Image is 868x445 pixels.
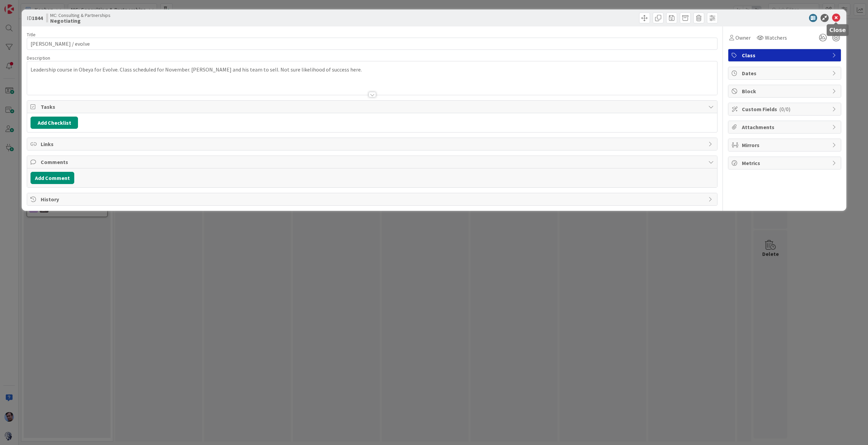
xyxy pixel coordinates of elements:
[742,69,829,77] span: Dates
[829,27,846,33] h5: Close
[50,18,111,23] b: Negotiating
[742,105,829,113] span: Custom Fields
[742,159,829,167] span: Metrics
[31,66,714,74] p: Leadership course in Obeya for Evolve. Class scheduled for November. [PERSON_NAME] and his team t...
[742,141,829,149] span: Mirrors
[50,13,111,18] span: MC: Consulting & Partnerships
[27,14,43,22] span: ID
[41,140,705,148] span: Links
[742,87,829,95] span: Block
[735,34,751,42] span: Owner
[765,34,787,42] span: Watchers
[41,195,705,203] span: History
[27,55,50,61] span: Description
[41,103,705,111] span: Tasks
[779,106,790,113] span: ( 0/0 )
[31,172,74,184] button: Add Comment
[27,38,717,50] input: type card name here...
[32,15,43,21] b: 1844
[27,32,36,38] label: Title
[742,123,829,131] span: Attachments
[742,51,829,59] span: Class
[41,158,705,166] span: Comments
[31,117,78,129] button: Add Checklist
